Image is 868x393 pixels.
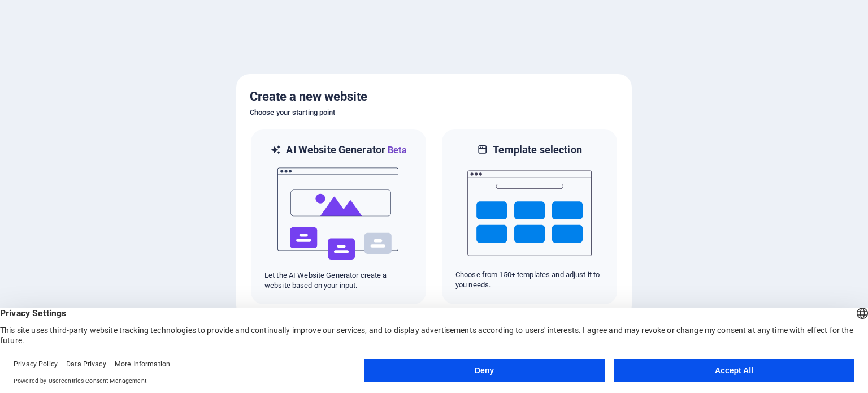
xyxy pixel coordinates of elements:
div: AI Website GeneratorBetaaiLet the AI Website Generator create a website based on your input. [250,128,427,305]
h5: Create a new website [250,88,618,106]
img: ai [276,157,401,270]
span: Beta [385,145,407,156]
p: Choose from 150+ templates and adjust it to you needs. [455,270,604,290]
div: Template selectionChoose from 150+ templates and adjust it to you needs. [441,128,618,305]
h6: Choose your starting point [250,106,618,119]
h6: Template selection [493,143,581,157]
p: Let the AI Website Generator create a website based on your input. [264,270,413,291]
h6: AI Website Generator [286,143,406,157]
